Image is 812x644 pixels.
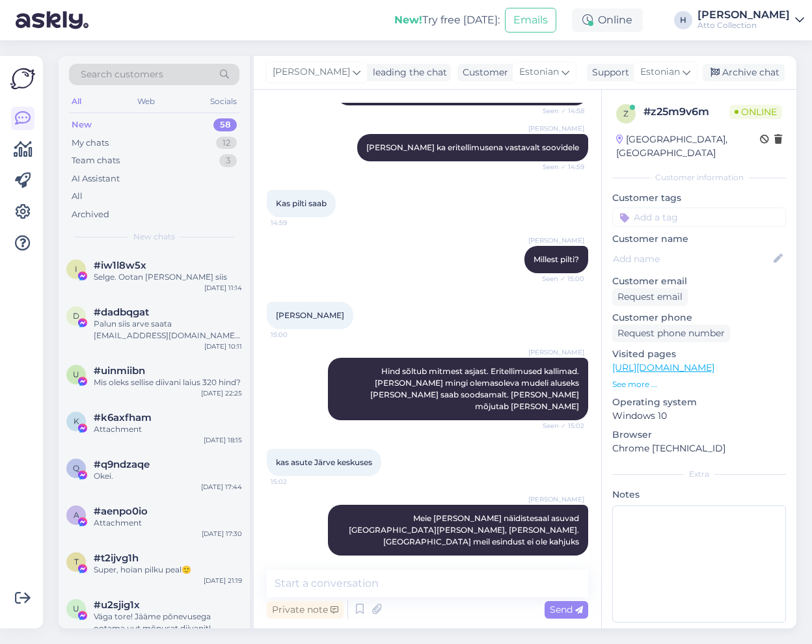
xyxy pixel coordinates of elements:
[276,310,344,320] span: [PERSON_NAME]
[528,494,584,504] span: [PERSON_NAME]
[612,288,688,306] div: Request email
[94,306,149,318] span: #dadbqgat
[201,388,242,398] div: [DATE] 22:25
[612,325,730,342] div: Request phone number
[697,20,790,31] div: Atto Collection
[612,442,786,455] p: Chrome [TECHNICAL_ID]
[612,232,786,246] p: Customer name
[703,64,785,81] div: Archive chat
[612,191,786,205] p: Customer tags
[10,66,35,91] img: Askly Logo
[271,330,319,340] span: 15:00
[640,65,680,79] span: Estonian
[73,311,79,321] span: d
[534,254,579,264] span: Millest pilti?
[697,10,804,31] a: [PERSON_NAME]Atto Collection
[394,14,422,26] b: New!
[612,488,786,502] p: Notes
[133,231,175,243] span: New chats
[204,283,242,293] div: [DATE] 11:14
[528,347,584,357] span: [PERSON_NAME]
[394,12,500,28] div: Try free [DATE]:
[612,172,786,183] div: Customer information
[94,611,242,634] div: Väga tore! Jääme põnevusega ootama uut mõnusat diivanit!
[73,463,79,473] span: q
[94,459,150,470] span: #q9ndzaqe
[72,154,120,167] div: Team chats
[94,423,242,435] div: Attachment
[535,556,584,566] span: 15:03
[613,252,771,266] input: Add name
[75,264,77,274] span: i
[74,557,79,567] span: t
[535,106,584,116] span: Seen ✓ 14:58
[550,604,583,615] span: Send
[623,109,629,118] span: z
[94,470,242,482] div: Okei.
[271,477,319,487] span: 15:02
[72,118,92,131] div: New
[612,409,786,423] p: Windows 10
[612,208,786,227] input: Add a tag
[276,198,327,208] span: Kas pilti saab
[616,133,760,160] div: [GEOGRAPHIC_DATA], [GEOGRAPHIC_DATA]
[535,274,584,284] span: Seen ✓ 15:00
[94,377,242,388] div: Mis oleks sellise diivani laius 320 hind?
[94,552,139,564] span: #t2ijvg1h
[204,435,242,445] div: [DATE] 18:15
[612,275,786,288] p: Customer email
[94,271,242,283] div: Selge. Ootan [PERSON_NAME] siis
[528,235,584,245] span: [PERSON_NAME]
[535,162,584,172] span: Seen ✓ 14:59
[94,365,145,377] span: #uinmiibn
[612,379,786,390] p: See more ...
[213,118,237,131] div: 58
[135,93,157,110] div: Web
[457,66,508,79] div: Customer
[271,218,319,228] span: 14:59
[72,190,83,203] div: All
[74,416,79,426] span: k
[208,93,239,110] div: Socials
[572,8,643,32] div: Online
[519,65,559,79] span: Estonian
[674,11,692,29] div: H
[94,517,242,529] div: Attachment
[612,311,786,325] p: Customer phone
[587,66,629,79] div: Support
[276,457,372,467] span: kas asute Järve keskuses
[267,601,344,619] div: Private note
[201,482,242,492] div: [DATE] 17:44
[69,93,84,110] div: All
[505,8,556,33] button: Emails
[204,342,242,351] div: [DATE] 10:11
[273,65,350,79] span: [PERSON_NAME]
[535,421,584,431] span: Seen ✓ 15:02
[643,104,729,120] div: # z25m9v6m
[370,366,581,411] span: Hind sõltub mitmest asjast. Eritellimused kallimad. [PERSON_NAME] mingi olemasoleva mudeli alusek...
[368,66,447,79] div: leading the chat
[72,137,109,150] div: My chats
[219,154,237,167] div: 3
[73,604,79,613] span: u
[612,428,786,442] p: Browser
[73,369,79,379] span: u
[94,505,148,517] span: #aenpo0io
[349,513,581,546] span: Meie [PERSON_NAME] näidistesaal asuvad [GEOGRAPHIC_DATA][PERSON_NAME], [PERSON_NAME]. [GEOGRAPHIC...
[74,510,79,520] span: a
[94,564,242,576] div: Super, hoian pilku peal🙂
[528,124,584,133] span: [PERSON_NAME]
[216,137,237,150] div: 12
[612,347,786,361] p: Visited pages
[94,260,146,271] span: #iw1l8w5x
[94,412,152,423] span: #k6axfham
[202,529,242,539] div: [DATE] 17:30
[72,208,109,221] div: Archived
[366,142,579,152] span: [PERSON_NAME] ka eritellimusena vastavalt soovidele
[94,318,242,342] div: Palun siis arve saata [EMAIL_ADDRESS][DOMAIN_NAME] ja arvesaajaks Supelhai OÜ.
[612,396,786,409] p: Operating system
[697,10,790,20] div: [PERSON_NAME]
[729,105,782,119] span: Online
[94,599,140,611] span: #u2sjig1x
[81,68,163,81] span: Search customers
